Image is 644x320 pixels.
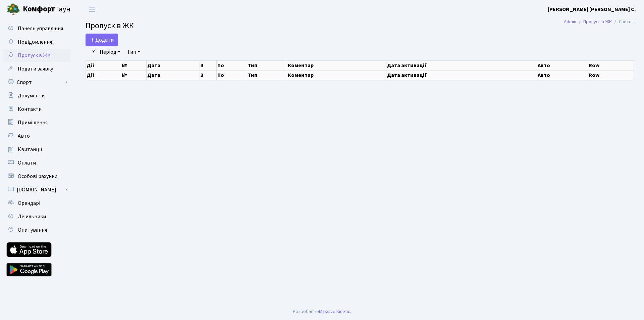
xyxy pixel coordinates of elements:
span: Додати [90,36,114,44]
span: Орендарі [18,199,40,207]
th: Row [588,60,634,70]
div: Розроблено . [293,308,351,315]
a: Період [97,46,123,58]
b: Комфорт [23,4,55,14]
span: Лічильники [18,213,46,220]
a: Подати заявку [3,62,70,76]
th: Дата активації [386,70,537,80]
th: Дата [146,70,200,80]
th: Коментар [287,60,386,70]
a: Опитування [3,223,70,237]
a: Особові рахунки [3,170,70,183]
a: Квитанції [3,143,70,156]
th: Дата [146,60,200,70]
a: Massive Kinetic [319,308,350,315]
span: Подати заявку [18,65,53,73]
a: Авто [3,129,70,143]
span: Таун [23,4,70,15]
th: По [217,60,247,70]
span: Приміщення [18,119,48,126]
span: Повідомлення [18,38,52,46]
th: № [121,60,146,70]
th: Дата активації [386,60,537,70]
span: Документи [18,92,45,99]
th: Тип [247,60,287,70]
span: Панель управління [18,25,63,32]
th: Тип [247,70,287,80]
a: Додати [86,34,118,46]
a: Приміщення [3,116,70,129]
th: Коментар [287,70,386,80]
a: Контакти [3,102,70,116]
a: Пропуск в ЖК [583,18,612,25]
span: Пропуск в ЖК [86,20,134,32]
th: Row [588,70,634,80]
th: № [121,70,146,80]
th: Авто [537,60,588,70]
span: Квитанції [18,146,42,153]
button: Переключити навігацію [84,4,101,15]
a: Панель управління [3,22,70,35]
a: Повідомлення [3,35,70,49]
th: Дії [86,60,121,70]
a: Орендарі [3,196,70,210]
a: Оплати [3,156,70,170]
th: Дії [86,70,121,80]
span: Опитування [18,226,47,234]
nav: breadcrumb [554,15,644,29]
a: [PERSON_NAME] [PERSON_NAME] С. [548,5,636,13]
th: З [200,60,217,70]
li: Список [612,18,634,26]
a: Лічильники [3,210,70,223]
th: По [217,70,247,80]
a: Документи [3,89,70,102]
img: logo.png [7,3,20,16]
span: Особові рахунки [18,173,57,180]
span: Оплати [18,159,36,167]
a: Спорт [3,76,70,89]
a: Тип [124,46,143,58]
span: Пропуск в ЖК [18,52,51,59]
span: Контакти [18,105,42,113]
b: [PERSON_NAME] [PERSON_NAME] С. [548,6,636,13]
span: Авто [18,132,30,140]
a: [DOMAIN_NAME] [3,183,70,196]
a: Admin [564,18,576,25]
a: Пропуск в ЖК [3,49,70,62]
th: З [200,70,217,80]
th: Авто [537,70,588,80]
